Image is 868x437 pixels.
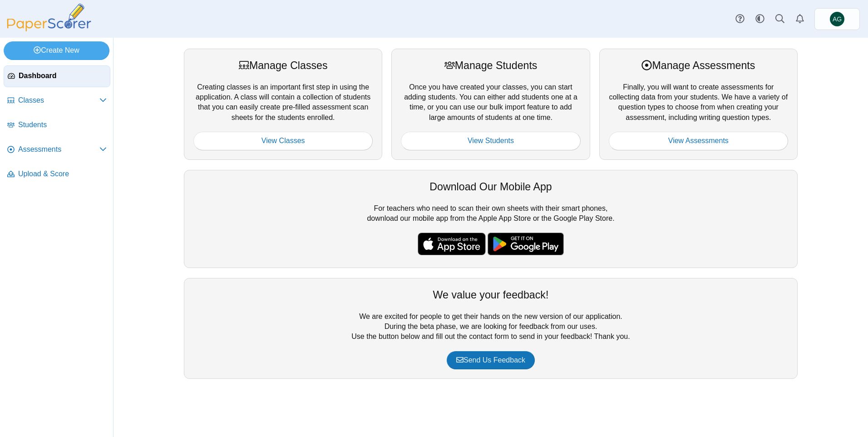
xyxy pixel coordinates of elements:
[4,65,110,87] a: Dashboard
[18,95,99,105] span: Classes
[599,49,798,159] div: Finally, you will want to create assessments for collecting data from your students. We have a va...
[184,278,798,379] div: We are excited for people to get their hands on the new version of our application. During the be...
[193,179,788,194] div: Download Our Mobile App
[193,288,788,302] div: We value your feedback!
[184,170,798,268] div: For teachers who need to scan their own sheets with their smart phones, download our mobile app f...
[4,41,109,60] a: Create New
[18,169,107,179] span: Upload & Score
[4,25,94,33] a: PaperScorer
[193,58,373,73] div: Manage Classes
[609,132,788,150] a: View Assessments
[4,164,110,185] a: Upload & Score
[193,132,373,150] a: View Classes
[790,9,810,29] a: Alerts
[18,120,107,130] span: Students
[418,233,486,255] img: apple-store-badge.svg
[609,58,788,73] div: Manage Assessments
[488,233,564,255] img: google-play-badge.png
[4,114,110,136] a: Students
[456,356,525,364] span: Send Us Feedback
[184,49,382,159] div: Creating classes is an important first step in using the application. A class will contain a coll...
[814,8,860,30] a: Asena Goren
[830,12,844,26] span: Asena Goren
[401,132,580,150] a: View Students
[18,144,99,154] span: Assessments
[4,90,110,112] a: Classes
[401,58,580,73] div: Manage Students
[4,139,110,161] a: Assessments
[4,4,94,31] img: PaperScorer
[19,71,106,81] span: Dashboard
[447,351,535,369] a: Send Us Feedback
[391,49,590,159] div: Once you have created your classes, you can start adding students. You can either add students on...
[833,16,842,22] span: Asena Goren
